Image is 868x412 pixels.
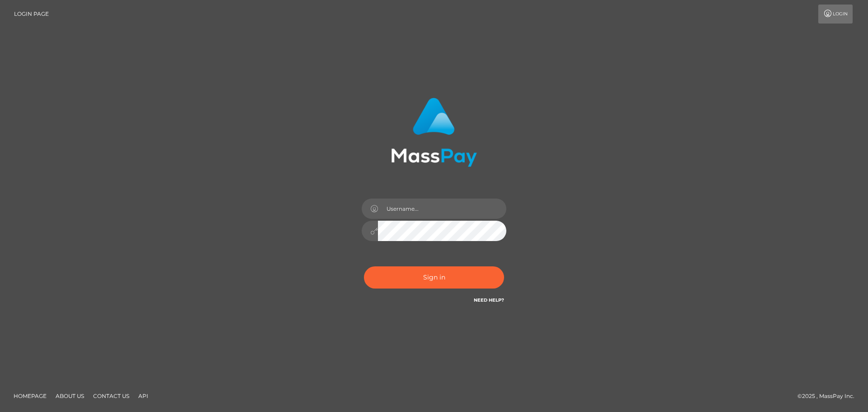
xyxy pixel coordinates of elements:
a: About Us [52,389,88,403]
input: Username... [378,199,506,219]
a: Login [818,5,853,24]
a: Homepage [10,389,50,403]
a: API [135,389,152,403]
a: Contact Us [90,389,133,403]
img: MassPay Login [391,98,477,167]
button: Sign in [364,266,504,289]
a: Need Help? [474,297,504,303]
div: © 2025 , MassPay Inc. [797,391,861,401]
a: Login Page [14,5,49,24]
